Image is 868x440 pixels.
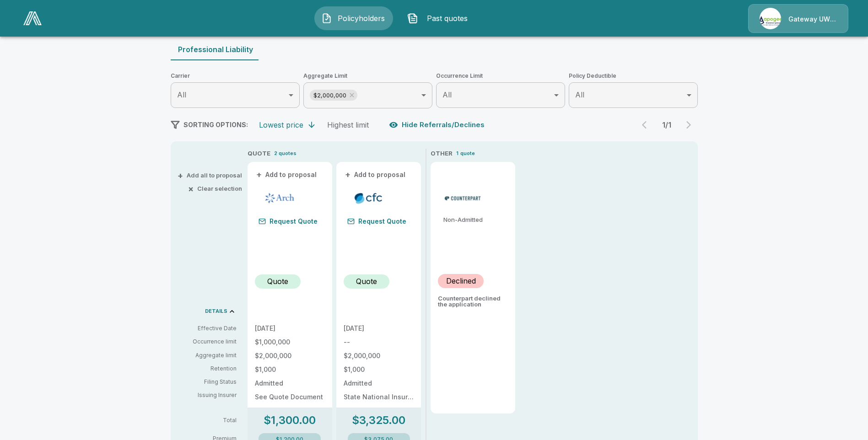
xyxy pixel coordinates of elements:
span: All [177,90,186,99]
p: $1,300.00 [264,415,316,426]
span: $2,000,000 [310,90,350,101]
p: OTHER [431,149,453,158]
p: Quote [267,276,288,287]
button: Past quotes IconPast quotes [400,6,479,30]
img: counterpartmpl [442,191,484,205]
span: Past quotes [422,13,472,24]
img: Past quotes Icon [407,13,418,24]
span: + [345,172,350,178]
p: 1 [456,150,458,157]
button: Professional Liability [171,38,260,60]
img: AA Logo [23,11,42,25]
p: See Quote Document [255,394,325,400]
p: quote [460,150,475,157]
p: Non-Admitted [443,217,508,223]
span: SORTING OPTIONS: [183,121,248,129]
p: Admitted [344,380,414,386]
span: Occurrence Limit [436,71,565,80]
button: +Add to proposal [344,170,408,180]
span: Policy Deductible [569,71,698,80]
p: $1,000,000 [255,339,325,345]
button: ×Clear selection [190,186,242,192]
button: Hide Referrals/Declines [387,116,488,134]
p: QUOTE [248,149,270,158]
p: Aggregate limit [178,351,237,360]
button: Request Quote [255,215,321,228]
div: Lowest price [259,120,303,129]
p: Effective Date [178,324,237,333]
p: Counterpart declined the application [438,295,508,307]
button: +Add to proposal [255,170,319,180]
button: Request Quote [344,215,410,228]
span: Aggregate Limit [303,71,432,80]
p: Declined [446,275,476,286]
span: Policyholders [336,13,386,24]
span: Carrier [171,71,300,80]
div: Highest limit [327,120,369,129]
span: × [188,186,194,192]
p: [DATE] [255,325,325,332]
p: Issuing Insurer [178,391,237,399]
span: + [256,172,262,178]
img: archmpl [259,191,301,205]
p: DETAILS [205,309,227,314]
p: $1,000 [255,366,325,373]
p: $1,000 [344,366,414,373]
p: 1 / 1 [658,121,676,129]
p: $2,000,000 [344,353,414,359]
p: State National Insurance Company Inc. [344,394,414,400]
p: Retention [178,365,237,373]
p: Quote [356,276,377,287]
p: -- [344,339,414,345]
img: Policyholders Icon [321,13,332,24]
button: Policyholders IconPolicyholders [314,6,393,30]
p: Admitted [255,380,325,386]
p: $2,000,000 [255,353,325,359]
p: [DATE] [344,325,414,332]
p: Occurrence limit [178,338,237,346]
button: +Add all to proposal [179,172,242,178]
p: Total [178,418,244,423]
img: cfcmpl [347,191,390,205]
p: Filing Status [178,378,237,386]
span: + [178,172,183,178]
p: $3,325.00 [352,415,405,426]
span: All [575,90,584,99]
div: $2,000,000 [310,90,357,101]
p: 2 quotes [274,150,297,157]
span: All [442,90,452,99]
